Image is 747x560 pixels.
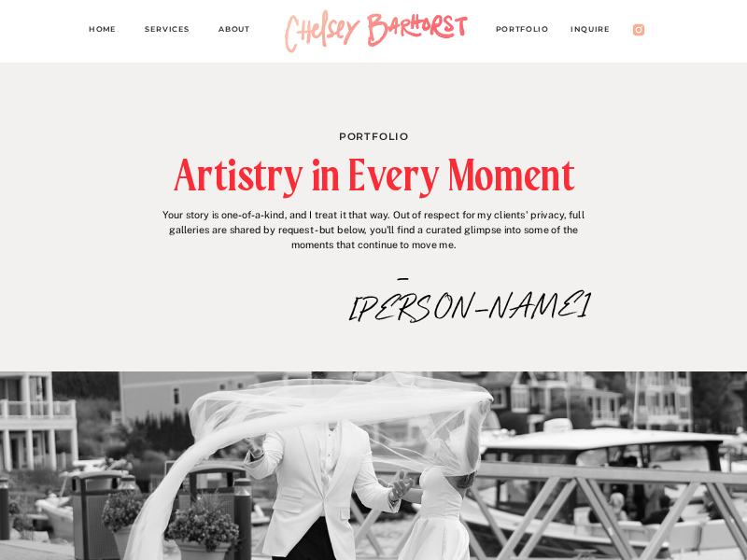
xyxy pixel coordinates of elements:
h1: Portfolio [241,128,506,141]
a: Services [145,22,201,40]
h2: Artistry in Every Moment [107,153,641,196]
p: Your story is one-of-a-kind, and I treat it that way. Out of respect for my clients' privacy, ful... [158,207,588,256]
p: –[PERSON_NAME] [349,263,458,290]
a: Home [89,22,126,40]
a: About [218,22,261,40]
a: Inquire [571,22,622,40]
a: PORTFOLIO [496,22,560,40]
